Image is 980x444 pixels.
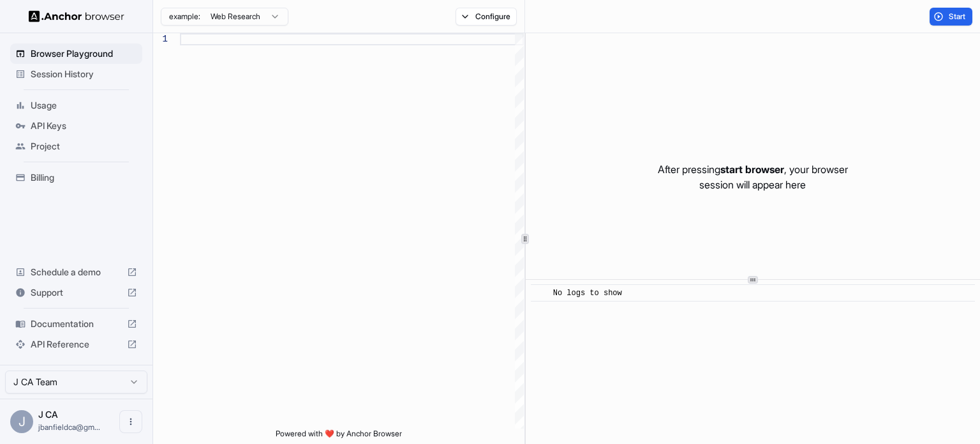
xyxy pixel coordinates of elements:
[930,8,972,26] button: Start
[10,64,142,84] div: Session History
[10,314,142,334] div: Documentation
[38,422,100,432] span: jbanfieldca@gmail.com
[456,8,517,26] button: Configure
[31,338,122,351] span: API Reference
[119,410,142,433] button: Open menu
[38,409,58,420] span: J CA
[658,162,848,192] p: After pressing , your browser session will appear here
[31,286,122,299] span: Support
[31,47,137,60] span: Browser Playground
[153,33,168,45] div: 1
[10,136,142,157] div: Project
[10,262,142,282] div: Schedule a demo
[169,11,200,22] span: example:
[10,410,33,433] div: J
[31,119,137,132] span: API Keys
[10,116,142,136] div: API Keys
[10,334,142,355] div: API Reference
[276,429,402,444] span: Powered with ❤️ by Anchor Browser
[31,68,137,80] span: Session History
[720,163,784,176] span: start browser
[29,10,124,22] img: Anchor Logo
[10,167,142,188] div: Billing
[31,266,122,279] span: Schedule a demo
[31,171,137,184] span: Billing
[553,289,622,298] span: No logs to show
[31,318,122,330] span: Documentation
[10,95,142,116] div: Usage
[10,43,142,64] div: Browser Playground
[537,287,544,300] span: ​
[31,140,137,153] span: Project
[10,282,142,303] div: Support
[949,11,967,22] span: Start
[31,99,137,112] span: Usage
